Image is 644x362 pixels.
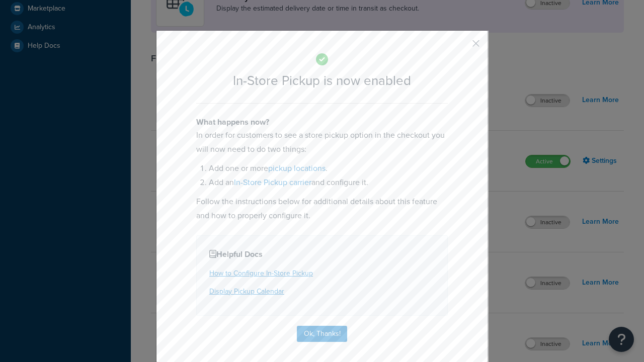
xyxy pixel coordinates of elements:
[209,286,284,297] a: Display Pickup Calendar
[268,162,326,174] a: pickup locations
[196,195,448,223] p: Follow the instructions below for additional details about this feature and how to properly confi...
[234,176,311,188] a: In-Store Pickup carrier
[209,161,448,175] li: Add one or more .
[196,116,448,128] h4: What happens now?
[209,248,435,260] h4: Helpful Docs
[209,268,313,279] a: How to Configure In-Store Pickup
[209,175,448,190] li: Add an and configure it.
[297,326,347,342] button: Ok, Thanks!
[196,73,448,88] h2: In-Store Pickup is now enabled
[196,128,448,156] p: In order for customers to see a store pickup option in the checkout you will now need to do two t...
